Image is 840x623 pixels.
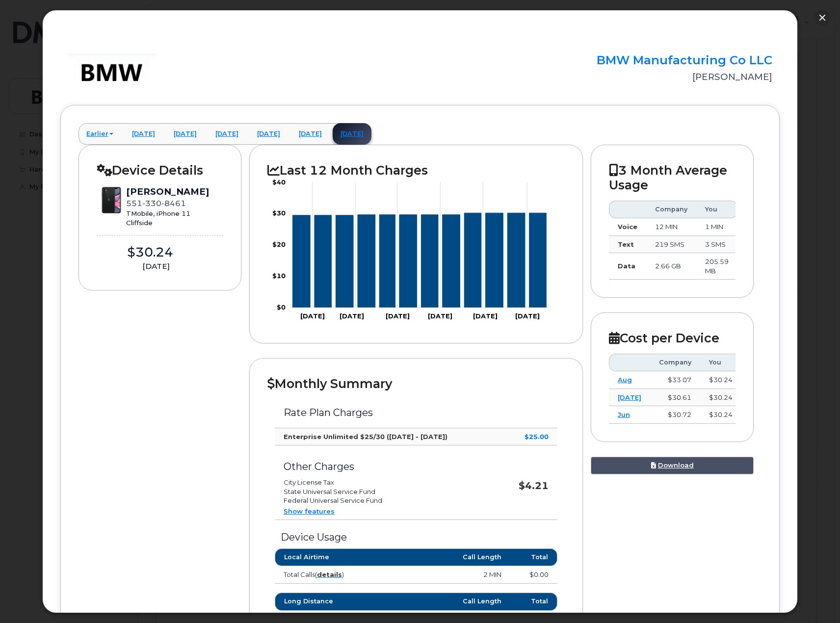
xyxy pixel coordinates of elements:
span: 551 [126,199,186,208]
h2: Device Details [97,163,223,178]
tspan: $0 [277,303,286,311]
tspan: [DATE] [516,312,540,320]
g: Series [293,213,547,308]
td: 3 SMS [696,236,737,254]
th: Call Length [393,593,510,610]
tspan: $10 [272,272,286,280]
div: [PERSON_NAME] [547,71,772,83]
iframe: Messenger Launcher [797,580,833,616]
td: 2 MIN [393,566,510,584]
a: details [317,571,342,578]
th: Long Distance [275,593,393,610]
h2: 3 Month Average Usage [609,163,735,193]
th: Total [510,593,557,610]
a: [DATE] [249,123,288,145]
a: Jun [618,411,630,418]
tspan: $20 [272,241,286,249]
tspan: [DATE] [386,312,410,320]
td: $30.24 [700,371,741,389]
tspan: [DATE] [428,312,453,320]
td: 1 MIN [696,218,737,236]
g: Chart [272,178,549,320]
strong: $25.00 [525,433,549,441]
td: 205.59 MB [696,253,737,280]
td: 12 MIN [646,218,696,236]
td: 2.66 GB [646,253,696,280]
td: $30.72 [650,406,700,424]
th: Company [650,354,700,371]
h2: Monthly Summary [267,376,565,391]
td: $33.07 [650,371,700,389]
a: [DATE] [618,393,641,401]
strong: $4.21 [519,480,549,492]
td: $30.61 [650,389,700,407]
th: Total [510,548,557,566]
td: $30.24 [700,406,741,424]
th: You [700,354,741,371]
h3: Other Charges [284,461,490,472]
h3: Rate Plan Charges [284,407,549,418]
tspan: [DATE] [473,312,498,320]
a: Aug [618,376,632,384]
strong: Voice [618,223,637,231]
a: Download [591,457,754,475]
span: 8461 [161,199,186,208]
tspan: $30 [272,209,286,217]
th: Local Airtime [275,548,393,566]
a: [DATE] [291,123,330,145]
h2: Last 12 Month Charges [267,163,565,178]
strong: Data [618,262,635,270]
tspan: [DATE] [300,312,325,320]
h2: BMW Manufacturing Co LLC [547,53,772,67]
a: Show features [284,507,335,515]
a: [DATE] [333,123,371,145]
li: State Universal Service Fund [284,487,490,496]
th: Company [646,201,696,218]
h2: Cost per Device [609,331,735,345]
a: [DATE] [166,123,205,145]
tspan: $40 [272,178,286,186]
td: $0.00 [510,566,557,584]
li: Federal Universal Service Fund [284,496,490,505]
h3: Device Usage [275,532,557,543]
th: You [696,201,737,218]
div: [DATE] [97,261,215,272]
td: 219 SMS [646,236,696,254]
strong: Enterprise Unlimited $25/30 ([DATE] - [DATE]) [284,433,447,441]
th: Call Length [393,548,510,566]
tspan: [DATE] [340,312,364,320]
div: [PERSON_NAME] [126,185,209,198]
div: TMobile, iPhone 11 Cliffside [126,209,209,227]
li: City License Tax [284,478,490,487]
td: $30.24 [700,389,741,407]
span: ( ) [315,571,344,578]
div: $30.24 [97,243,204,261]
td: Total Calls [275,566,393,584]
strong: Text [618,240,634,248]
a: [DATE] [208,123,246,145]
